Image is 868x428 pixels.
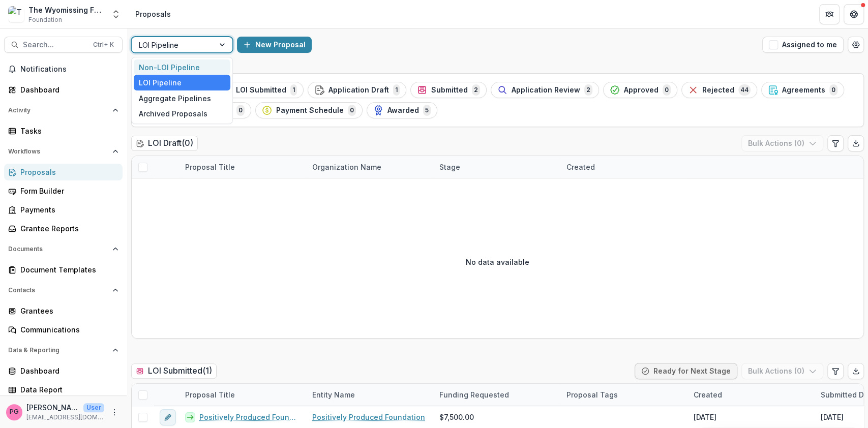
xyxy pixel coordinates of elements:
span: 0 [663,84,671,96]
a: Proposals [4,164,123,180]
div: Payments [20,204,114,215]
div: Organization Name [306,156,433,178]
span: Payment Schedule [276,106,344,115]
span: Contacts [8,287,108,294]
p: User [83,403,104,412]
div: Pat Giles [10,409,19,415]
span: 0 [236,105,245,116]
span: 1 [290,84,297,96]
span: 0 [348,105,356,116]
span: LOI Submitted [236,86,286,95]
div: Created [687,389,728,400]
button: Rejected44 [681,82,757,98]
div: Proposal Tags [560,384,687,406]
button: Assigned to me [762,37,844,53]
button: Open Activity [4,102,123,118]
a: Payments [4,201,123,218]
div: Dashboard [20,84,114,95]
button: Export table data [848,363,864,379]
div: Aggregate Pipelines [134,90,230,106]
div: Proposal Title [179,162,241,172]
a: Form Builder [4,182,123,199]
p: [PERSON_NAME] [26,402,79,413]
button: Search... [4,37,123,53]
button: edit [160,409,176,425]
span: $7,500.00 [439,412,474,422]
div: Document Templates [20,264,114,275]
button: Open entity switcher [109,4,123,24]
a: Tasks [4,123,123,139]
span: 1 [393,84,400,96]
button: Open table manager [848,37,864,53]
span: Application Draft [328,86,389,95]
span: Search... [23,41,87,49]
button: LOI Submitted1 [215,82,304,98]
button: New Proposal [237,37,312,53]
button: Bulk Actions (0) [741,135,823,151]
p: No data available [466,257,529,267]
div: Proposal Title [179,384,306,406]
button: Edit table settings [827,135,844,151]
div: Funding Requested [433,384,560,406]
div: Organization Name [306,162,387,172]
div: Non-LOI Pipeline [134,59,230,75]
a: Positively Produced Foundation [312,412,425,422]
span: Application Review [512,86,580,95]
button: Approved0 [603,82,677,98]
button: Bulk Actions (0) [741,363,823,379]
button: Payment Schedule0 [255,102,363,118]
span: Agreements [782,86,825,95]
div: Proposal Title [179,156,306,178]
span: Activity [8,107,108,114]
button: Submitted2 [410,82,487,98]
div: Tasks [20,126,114,136]
button: Awarded5 [367,102,437,118]
div: Data Report [20,384,114,395]
button: Open Data & Reporting [4,342,123,358]
div: Grantee Reports [20,223,114,234]
span: Awarded [387,106,419,115]
div: LOI Pipeline [134,75,230,90]
span: Foundation [28,15,62,24]
a: Grantee Reports [4,220,123,237]
div: Dashboard [20,365,114,376]
span: Workflows [8,148,108,155]
div: Created [687,384,815,406]
button: Partners [819,4,840,24]
div: Entity Name [306,384,433,406]
div: Stage [433,156,560,178]
h2: LOI Draft ( 0 ) [131,136,198,150]
button: Open Workflows [4,143,123,160]
img: The Wyomissing Foundation [8,6,24,22]
span: Submitted [431,86,468,95]
nav: breadcrumb [131,7,175,21]
a: Document Templates [4,261,123,278]
button: More [108,406,121,418]
div: Proposals [135,9,171,19]
div: The Wyomissing Foundation [28,5,105,15]
span: Notifications [20,65,118,74]
button: Export table data [848,135,864,151]
a: Dashboard [4,362,123,379]
a: Positively Produced Foundation - 2025 - Letter of Intent [199,412,300,422]
div: Funding Requested [433,389,515,400]
button: Open Contacts [4,282,123,298]
div: Created [560,156,687,178]
button: Application Review2 [491,82,599,98]
span: 44 [738,84,751,96]
button: Ready for Next Stage [635,363,737,379]
div: Created [560,162,601,172]
span: 2 [584,84,592,96]
div: [DATE] [694,412,716,422]
span: Approved [624,86,659,95]
div: Proposal Title [179,389,241,400]
p: [EMAIL_ADDRESS][DOMAIN_NAME] [26,413,104,422]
